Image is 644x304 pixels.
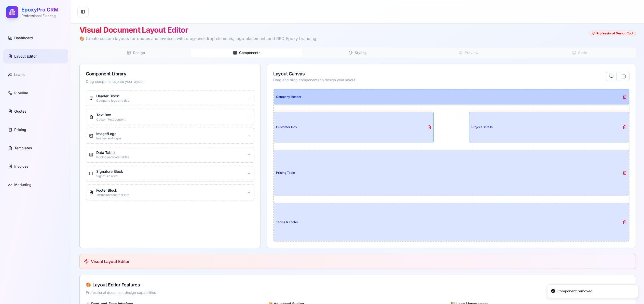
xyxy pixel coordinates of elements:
[96,169,123,174] div: Signature Block
[14,90,28,96] span: Pipeline
[276,220,298,224] span: Terms & Footer
[3,178,68,192] a: Marketing
[14,164,29,169] span: Invoices
[14,54,37,59] span: Layout Editor
[3,104,68,118] a: Quotes
[96,174,123,178] div: Signature area
[14,146,32,151] span: Templates
[96,112,126,117] div: Text Box
[3,49,68,63] a: Layout Editor
[79,25,316,34] h1: Visual Document Layout Editor
[91,258,130,265] span: Visual Layout Editor
[96,188,129,193] div: Footer Block
[14,109,26,114] span: Quotes
[14,72,25,77] span: Leads
[276,125,297,129] span: Customer Info
[3,86,68,100] a: Pipeline
[79,35,316,42] p: 🎨 Create custom layouts for quotes and invoices with drag-and-drop elements, logo placement, and ...
[355,50,367,55] span: Styling
[3,31,68,45] a: Dashboard
[273,77,355,83] div: Drag and drop components to design your layout
[276,171,295,175] span: Pricing Table
[96,131,121,136] div: Image/Logo
[21,6,59,13] h2: EpoxyPro CRM
[133,50,145,55] span: Design
[3,141,68,155] a: Templates
[3,123,68,137] a: Pricing
[14,127,26,132] span: Pricing
[590,31,636,36] div: Professional Design Tool
[557,289,592,294] div: Component removed
[86,70,254,77] div: Component Library
[239,50,261,55] span: Components
[21,13,59,18] p: Professional Flooring
[96,193,129,197] div: Terms and contact info
[14,182,32,187] span: Marketing
[3,159,68,174] a: Invoices
[86,79,254,84] div: Drag components onto your layout
[96,117,126,122] div: Custom text content
[3,68,68,82] a: Leads
[471,125,492,129] span: Project Details
[96,94,129,99] div: Header Block
[96,150,129,155] div: Data Table
[96,99,129,103] div: Company logo and title
[96,155,129,159] div: Pricing and data tables
[96,136,121,140] div: Images and logos
[86,290,629,295] div: Professional document design capabilities
[276,95,302,99] span: Company Header
[14,35,33,41] span: Dashboard
[86,281,629,288] div: 🎨 Layout Editor Features
[273,70,355,77] div: Layout Canvas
